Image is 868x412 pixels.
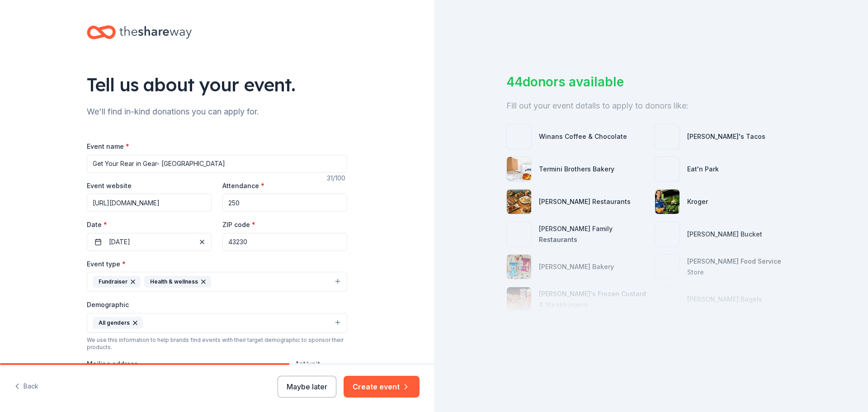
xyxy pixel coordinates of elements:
[87,220,212,229] label: Date
[507,124,531,149] img: photo for Winans Coffee & Chocolate
[87,155,347,173] input: Spring Fundraiser
[87,336,347,351] div: We use this information to help brands find events with their target demographic to sponsor their...
[87,272,347,292] button: FundraiserHealth & wellness
[87,181,132,190] label: Event website
[87,233,212,251] button: [DATE]
[539,164,614,175] div: Termini Brothers Bakery
[87,194,212,212] input: https://www...
[687,196,708,207] div: Kroger
[222,181,264,190] label: Attendance
[506,99,796,113] div: Fill out your event details to apply to donors like:
[222,220,255,229] label: ZIP code
[222,194,347,212] input: 20
[655,157,679,181] img: photo for Eat'n Park
[87,260,126,269] label: Event type
[87,104,347,119] div: We'll find in-kind donations you can apply for.
[507,157,531,181] img: photo for Termini Brothers Bakery
[687,164,719,175] div: Eat'n Park
[144,276,211,288] div: Health & wellness
[87,300,129,309] label: Demographic
[655,124,679,149] img: photo for Torchy's Tacos
[87,72,347,97] div: Tell us about your event.
[222,233,347,251] input: 12345 (U.S. only)
[14,377,38,396] button: Back
[539,131,627,142] div: Winans Coffee & Chocolate
[327,173,347,184] div: 31 /100
[93,276,141,288] div: Fundraiser
[295,360,320,369] label: Apt/unit
[87,360,138,369] label: Mailing address
[344,376,420,398] button: Create event
[278,376,336,398] button: Maybe later
[87,313,347,333] button: All genders
[87,142,129,151] label: Event name
[655,189,679,214] img: photo for Kroger
[687,131,765,142] div: [PERSON_NAME]'s Tacos
[539,196,631,207] div: [PERSON_NAME] Restaurants
[506,72,796,91] div: 44 donors available
[93,317,143,329] div: All genders
[507,189,531,214] img: photo for Thompson Restaurants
